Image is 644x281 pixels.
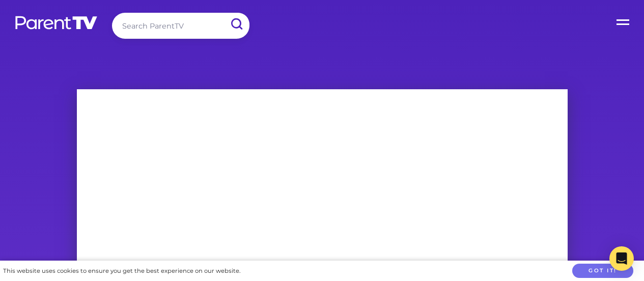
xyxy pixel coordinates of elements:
[14,15,98,30] img: parenttv-logo-white.4c85aaf.svg
[3,266,240,276] div: This website uses cookies to ensure you get the best experience on our website.
[609,246,634,271] div: Open Intercom Messenger
[223,13,249,36] input: Submit
[572,264,633,278] button: Got it!
[112,13,249,39] input: Search ParentTV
